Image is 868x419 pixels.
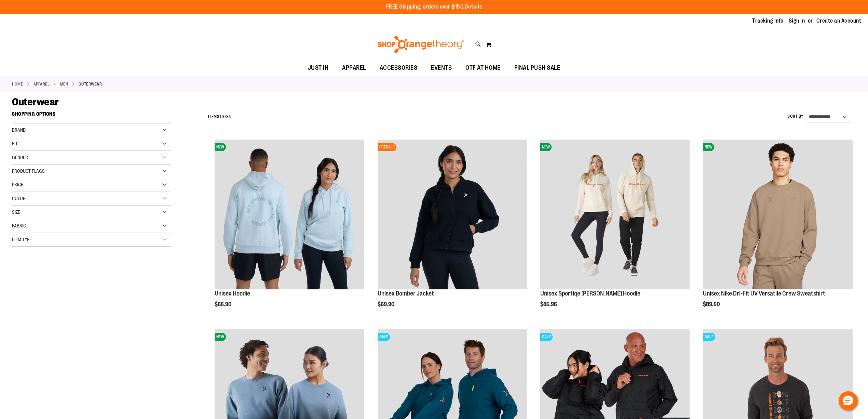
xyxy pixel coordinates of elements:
a: Unisex Nike Dri-Fit UV Versatile Crew SweatshirtNEW [703,140,852,290]
a: Unisex Nike Dri-Fit UV Versatile Crew Sweatshirt [703,290,825,297]
a: Unisex Sportiqe Olsen HoodieNEW [540,140,690,290]
a: MEN [60,81,68,87]
span: Outerwear [12,96,59,108]
span: APPAREL [342,60,366,76]
span: JUST IN [308,60,329,76]
img: Unisex Sportiqe Olsen Hoodie [540,140,690,289]
span: 34 [226,114,231,119]
span: PRESALE [378,143,396,151]
a: Image of Unisex Bomber JacketPRESALE [378,140,527,290]
span: ACCESSORIES [380,60,418,76]
img: Image of Unisex Bomber Jacket [378,140,527,289]
div: product [537,136,693,325]
a: JUST IN [301,60,336,76]
a: APPAREL [335,60,373,76]
a: Details [465,4,482,10]
a: FINAL PUSH SALE [507,60,567,76]
label: Sort By [787,114,804,119]
span: $65.90 [215,301,232,307]
a: ACCESSORIES [373,60,424,76]
a: Home [12,81,23,87]
span: $69.90 [378,301,395,307]
div: product [211,136,367,325]
span: EVENTS [431,60,452,76]
a: Tracking Info [752,17,784,25]
a: Image of Unisex HoodieNEW [215,140,364,290]
span: Fit [12,141,18,146]
h2: Items to [208,112,231,122]
span: NEW [215,143,226,151]
span: Item Type [12,237,32,242]
a: Sign In [789,17,805,25]
span: 1 [219,114,221,119]
span: Gender [12,155,28,160]
span: SALE [540,333,553,341]
div: product [700,136,856,325]
span: SALE [703,333,715,341]
p: FREE Shipping, orders over $150. [386,3,482,11]
a: OTF AT HOME [459,60,507,76]
span: Price [12,182,23,187]
button: Hello, have a question? Let’s chat. [839,391,858,410]
img: Shop Orangetheory [377,36,465,53]
span: $89.50 [703,301,721,307]
span: SALE [378,333,390,341]
a: Unisex Bomber Jacket [378,290,434,297]
span: NEW [215,333,226,341]
span: NEW [540,143,552,151]
a: EVENTS [424,60,459,76]
a: Create an Account [816,17,862,25]
span: FINAL PUSH SALE [514,60,560,76]
span: Brand [12,127,26,133]
img: Image of Unisex Hoodie [215,140,364,289]
div: product [374,136,530,325]
span: Fabric [12,223,26,228]
a: Unisex Sportiqe [PERSON_NAME] Hoodie [540,290,640,297]
span: Product Flags [12,168,45,174]
a: Unisex Hoodie [215,290,250,297]
strong: Shopping Options [12,108,171,123]
span: Color [12,196,26,201]
a: APPAREL [33,81,50,87]
span: $85.95 [540,301,558,307]
span: OTF AT HOME [465,60,501,76]
strong: Outerwear [79,81,102,87]
span: Size [12,209,20,215]
img: Unisex Nike Dri-Fit UV Versatile Crew Sweatshirt [703,140,852,289]
span: NEW [703,143,714,151]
